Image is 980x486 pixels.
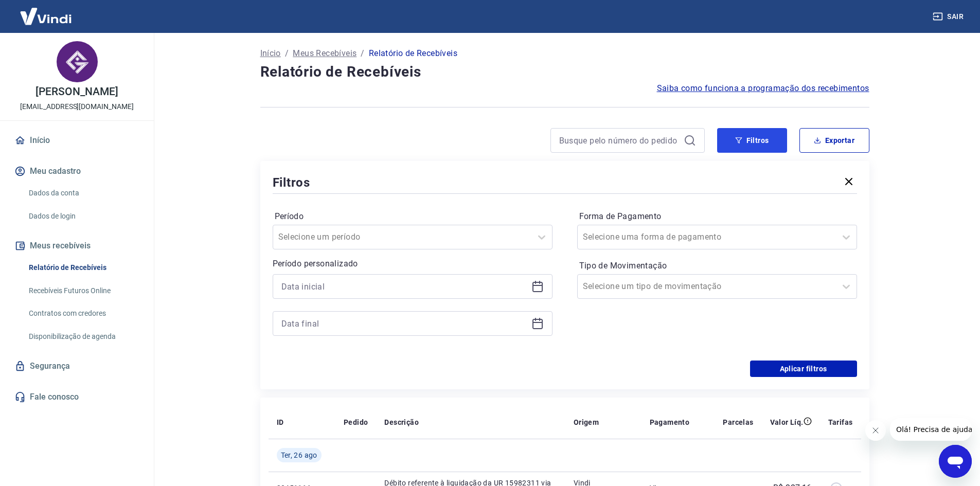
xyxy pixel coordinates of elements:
p: [PERSON_NAME] [35,86,118,97]
p: [EMAIL_ADDRESS][DOMAIN_NAME] [20,101,134,112]
label: Forma de Pagamento [579,210,855,223]
a: Início [12,129,141,152]
span: Olá! Precisa de ajuda? [6,7,86,15]
a: Disponibilização de agenda [25,326,141,347]
input: Busque pelo número do pedido [559,133,680,148]
p: Pagamento [650,417,690,427]
p: / [361,47,364,60]
p: Descrição [384,417,419,427]
img: 8e373231-1c48-4452-a55d-e99fb691e6ac.jpeg [57,41,98,82]
p: ID [277,417,284,427]
a: Meus Recebíveis [293,47,357,60]
p: / [285,47,289,60]
p: Pedido [344,417,368,427]
a: Contratos com credores [25,303,141,324]
button: Sair [931,7,968,26]
a: Relatório de Recebíveis [25,257,141,278]
p: Tarifas [828,417,853,427]
h5: Filtros [273,174,311,191]
iframe: Mensagem da empresa [890,418,972,441]
input: Data inicial [281,279,527,294]
p: Valor Líq. [770,417,804,427]
iframe: Fechar mensagem [865,420,886,441]
button: Aplicar filtros [750,361,857,377]
a: Início [260,47,281,60]
a: Recebíveis Futuros Online [25,280,141,301]
input: Data final [281,316,527,331]
button: Meu cadastro [12,160,141,183]
label: Período [275,210,550,223]
iframe: Botão para abrir a janela de mensagens [939,445,972,478]
p: Período personalizado [273,258,553,270]
button: Filtros [717,128,787,153]
img: Vindi [12,1,79,32]
a: Segurança [12,355,141,377]
p: Relatório de Recebíveis [369,47,457,60]
a: Saiba como funciona a programação dos recebimentos [657,82,869,95]
h4: Relatório de Recebíveis [260,62,869,82]
label: Tipo de Movimentação [579,260,855,272]
a: Dados da conta [25,183,141,204]
p: Origem [574,417,599,427]
a: Dados de login [25,206,141,227]
button: Exportar [799,128,869,153]
span: Ter, 26 ago [281,450,317,460]
p: Parcelas [723,417,753,427]
a: Fale conosco [12,386,141,408]
button: Meus recebíveis [12,235,141,257]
